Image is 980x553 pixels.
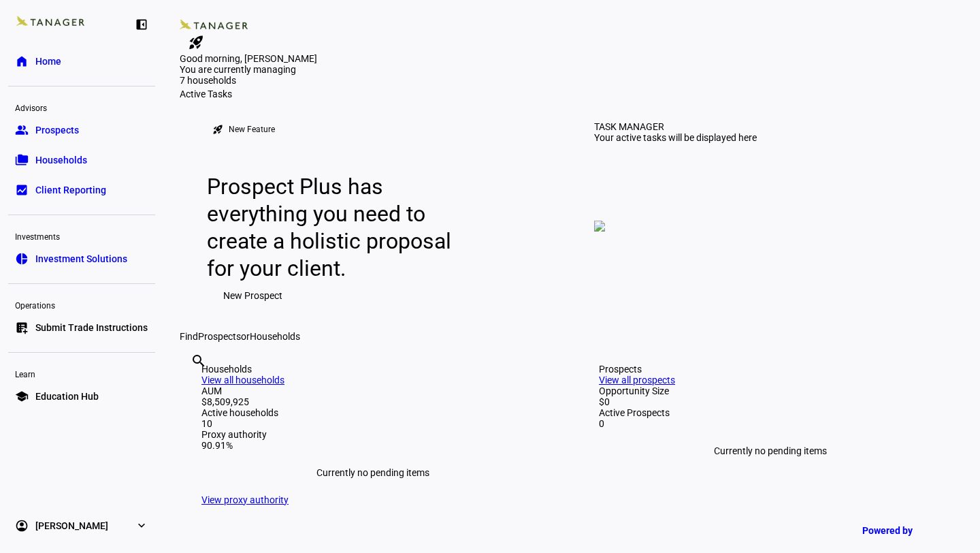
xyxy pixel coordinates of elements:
[35,390,99,403] span: Education Hub
[15,54,29,68] eth-mat-symbol: home
[8,295,155,314] div: Operations
[599,407,942,418] div: Active Prospects
[15,123,29,137] eth-mat-symbol: group
[15,321,29,334] eth-mat-symbol: list_alt_add
[201,407,544,418] div: Active households
[35,252,127,266] span: Investment Solutions
[191,353,207,369] mat-icon: search
[15,183,29,197] eth-mat-symbol: bid_landscape
[35,153,87,167] span: Households
[229,124,275,135] div: New Feature
[8,226,155,245] div: Investments
[201,440,544,451] div: 90.91%
[191,371,193,388] input: Enter name of prospect or household
[198,331,241,342] span: Prospects
[599,364,942,375] div: Prospects
[180,75,316,89] div: 7 households
[8,97,155,116] div: Advisors
[201,418,544,429] div: 10
[35,183,106,197] span: Client Reporting
[201,375,284,385] a: View all households
[207,282,299,309] button: New Prospect
[594,121,664,132] div: TASK MANAGER
[8,245,155,272] a: pie_chartInvestment Solutions
[35,321,148,334] span: Submit Trade Instructions
[15,390,29,403] eth-mat-symbol: school
[15,519,29,533] eth-mat-symbol: account_circle
[594,221,605,232] img: empty-tasks.png
[250,331,300,342] span: Households
[599,375,675,385] a: View all prospects
[599,385,942,396] div: Opportunity Size
[201,429,544,440] div: Proxy authority
[8,116,155,144] a: groupProspects
[35,519,108,533] span: [PERSON_NAME]
[8,146,155,174] a: folder_copyHouseholds
[201,451,544,494] div: Currently no pending items
[201,364,544,375] div: Households
[135,519,148,533] eth-mat-symbol: expand_more
[8,364,155,383] div: Learn
[599,429,942,473] div: Currently no pending items
[15,252,29,266] eth-mat-symbol: pie_chart
[201,396,544,407] div: $8,509,925
[201,385,544,396] div: AUM
[135,18,148,31] eth-mat-symbol: left_panel_close
[35,54,61,68] span: Home
[8,176,155,204] a: bid_landscapeClient Reporting
[201,494,289,505] a: View proxy authority
[180,331,964,342] div: Find or
[594,132,757,143] div: Your active tasks will be displayed here
[599,396,942,407] div: $0
[223,282,282,309] span: New Prospect
[207,173,473,282] div: Prospect Plus has everything you need to create a holistic proposal for your client.
[8,48,155,75] a: homeHome
[212,124,223,135] mat-icon: rocket_launch
[180,53,964,64] div: Good morning, [PERSON_NAME]
[35,123,79,137] span: Prospects
[15,153,29,167] eth-mat-symbol: folder_copy
[188,34,204,50] mat-icon: rocket_launch
[855,518,960,543] a: Powered by
[180,89,964,99] div: Active Tasks
[599,418,942,429] div: 0
[180,64,296,75] span: You are currently managing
